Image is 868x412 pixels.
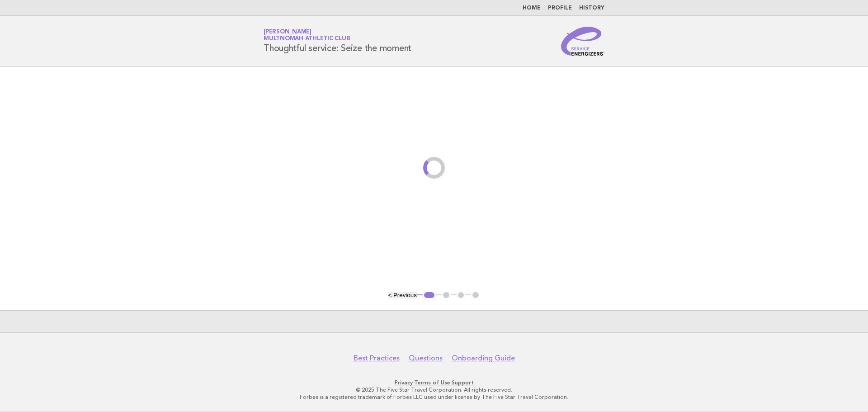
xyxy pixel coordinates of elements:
a: Terms of Use [414,379,450,386]
a: Privacy [395,379,413,386]
a: History [579,5,604,11]
p: © 2025 The Five Star Travel Corporation. All rights reserved. [157,386,711,393]
a: Home [523,5,541,11]
a: Support [452,379,474,386]
span: Multnomah Athletic Club [264,36,350,42]
p: Forbes is a registered trademark of Forbes LLC used under license by The Five Star Travel Corpora... [157,393,711,401]
img: Service Energizers [561,27,604,56]
a: Profile [548,5,572,11]
a: Onboarding Guide [452,354,515,363]
a: [PERSON_NAME]Multnomah Athletic Club [264,29,350,42]
h1: Thoughtful service: Seize the moment [264,29,411,53]
a: Best Practices [354,354,400,363]
p: · · [157,379,711,386]
a: Questions [409,354,443,363]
